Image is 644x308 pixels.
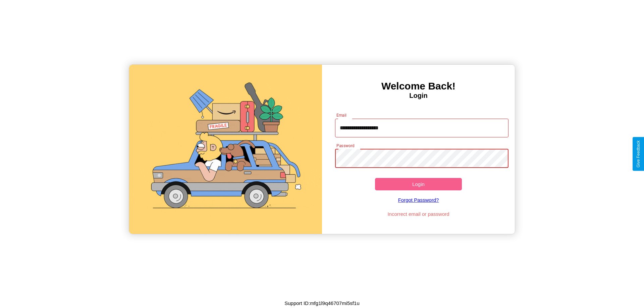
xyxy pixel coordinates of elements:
[284,299,359,308] p: Support ID: mfg1l9q46707mi5sf1u
[336,112,347,118] label: Email
[332,190,505,209] a: Forgot Password?
[322,80,515,92] h3: Welcome Back!
[375,178,462,190] button: Login
[336,143,354,148] label: Password
[636,140,641,168] div: Give Feedback
[332,209,505,219] p: Incorrect email or password
[322,92,515,100] h4: Login
[129,65,322,234] img: gif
